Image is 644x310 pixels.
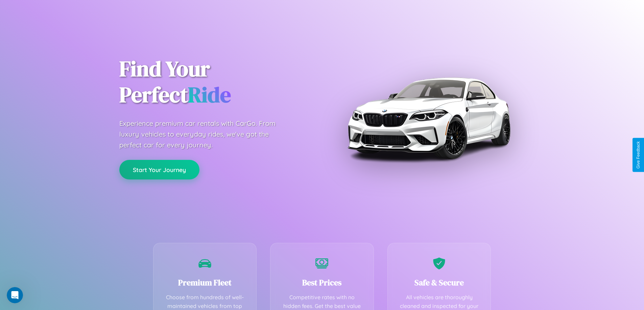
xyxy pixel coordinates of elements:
iframe: Intercom live chat [7,287,23,303]
h1: Find Your Perfect [119,56,312,108]
img: Premium BMW car rental vehicle [344,34,513,202]
h3: Best Prices [281,277,363,288]
h3: Premium Fleet [164,277,246,288]
div: Give Feedback [636,141,641,169]
h3: Safe & Secure [398,277,481,288]
p: Experience premium car rentals with CarGo. From luxury vehicles to everyday rides, we've got the ... [119,118,288,150]
button: Start Your Journey [119,160,199,179]
span: Ride [188,80,231,109]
